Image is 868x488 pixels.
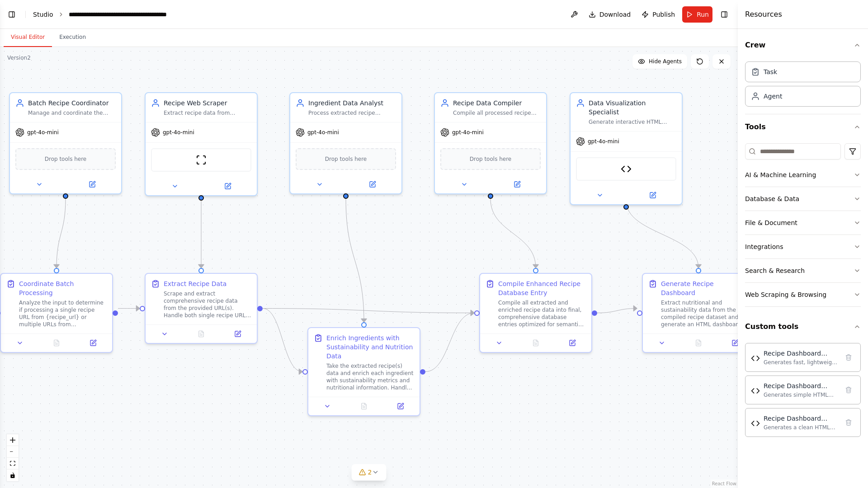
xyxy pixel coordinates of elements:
div: Recipe Web Scraper [164,99,251,108]
nav: breadcrumb [33,10,170,19]
div: Recipe Dashboard Generator [764,414,839,423]
a: Studio [33,11,53,18]
span: Drop tools here [470,155,512,164]
div: Agent [764,92,782,101]
button: Delete tool [842,384,855,396]
span: Publish [652,10,675,19]
div: Process extracted recipe ingredients and enrich them with sustainability data and nutritional inf... [308,109,396,117]
button: Open in side panel [202,181,253,192]
img: Recipe Dashboard Generator [751,419,760,428]
button: zoom in [7,434,19,446]
button: Crew [745,33,861,58]
div: Recipe Data Compiler [453,99,541,108]
button: No output available [182,328,221,339]
button: No output available [679,338,718,348]
div: Compile Enhanced Recipe Database Entry [498,279,586,297]
g: Edge from e03b1871-8002-4138-8891-02e425482ea1 to b02262ab-38f2-4b6c-8265-60b052d1bd22 [622,201,703,268]
button: No output available [517,338,555,348]
div: Recipe Dashboard Generator [764,349,839,358]
img: Recipe Dashboard Generator [621,164,632,174]
button: Publish [638,6,679,23]
div: Manage and coordinate the processing of multiple recipe URLs from {recipe_urls} input. Determine ... [28,109,116,117]
div: React Flow controls [7,434,19,481]
img: ScrapeWebsiteTool [196,155,207,165]
div: Generates a clean HTML dashboard with nutritional charts and sustainability metrics from recipe d... [764,424,839,431]
g: Edge from 57b9e765-87b2-457c-8b27-67dc3a75f98d to 4032dd59-633e-4332-9b0f-b701a9654c9f [263,304,474,318]
button: Visual Editor [4,28,52,47]
div: Web Scraping & Browsing [745,290,826,299]
div: Coordinate Batch Processing [19,279,107,297]
button: No output available [345,401,383,412]
button: Open in side panel [719,338,750,348]
div: Ingredient Data Analyst [308,99,396,108]
div: Generates fast, lightweight HTML dashboards with basic charts from recipe JSON data - optimized f... [764,359,839,366]
button: Open in side panel [627,190,678,201]
div: Search & Research [745,266,805,275]
div: Version 2 [7,54,31,61]
div: Extract Recipe Data [164,279,226,288]
span: Download [599,10,631,19]
div: Ingredient Data AnalystProcess extracted recipe ingredients and enrich them with sustainability d... [289,92,402,194]
button: Hide right sidebar [718,8,731,21]
div: Tools [745,140,861,314]
button: Open in side panel [66,179,118,190]
button: Open in side panel [491,179,542,190]
button: Open in side panel [222,328,253,339]
button: Open in side panel [557,338,588,348]
span: Drop tools here [45,155,87,164]
span: Drop tools here [325,155,367,164]
button: Open in side panel [385,401,416,412]
a: React Flow attribution [712,481,736,486]
button: Integrations [745,235,861,258]
div: Extract recipe data from {recipe_url} including recipe name, ingredients with amounts, cooking me... [164,109,251,117]
g: Edge from 6a655bd8-4421-4f2c-a549-1258cd0b9024 to 4032dd59-633e-4332-9b0f-b701a9654c9f [425,309,474,376]
button: 2 [352,464,387,481]
button: AI & Machine Learning [745,163,861,187]
div: Recipe Dashboard Generator [764,381,839,390]
div: AI & Machine Learning [745,170,816,179]
img: Recipe Dashboard Generator [751,386,760,395]
div: Scrape and extract comprehensive recipe data from the provided URL(s). Handle both single recipe ... [164,290,251,319]
button: Download [585,6,635,23]
span: gpt-4o-mini [307,129,339,136]
div: Analyze the input to determine if processing a single recipe URL from {recipe_url} or multiple UR... [19,299,107,328]
div: Data Visualization SpecialistGenerate interactive HTML dashboards from recipe JSON data using the... [570,92,683,205]
span: gpt-4o-mini [163,129,194,136]
button: Execution [52,28,93,47]
span: gpt-4o-mini [588,138,619,145]
button: File & Document [745,211,861,235]
span: Run [697,10,709,19]
span: 2 [368,468,372,477]
div: Recipe Web ScraperExtract recipe data from {recipe_url} including recipe name, ingredients with a... [145,92,258,196]
g: Edge from 8eec6e17-2251-41a2-9a5f-92bea1cb8862 to e1e85ae4-f7eb-4dd6-8f67-d19494cbd46d [52,199,70,268]
span: gpt-4o-mini [27,129,59,136]
button: Web Scraping & Browsing [745,283,861,306]
button: fit view [7,458,19,469]
button: Show left sidebar [5,8,18,21]
div: Generates simple HTML dashboards with nutrition charts from recipe data using only built-in Pytho... [764,391,839,399]
div: Extract nutritional and sustainability data from the compiled recipe dataset and generate an HTML... [661,299,749,328]
div: Generate interactive HTML dashboards from recipe JSON data using the Recipe Dashboard Generator t... [589,118,676,126]
button: Custom tools [745,314,861,339]
button: Hide Agents [632,54,687,69]
button: Open in side panel [77,338,108,348]
div: Compile all extracted and enriched recipe data into final, comprehensive database entries optimiz... [498,299,586,328]
div: Compile all processed recipe data into a comprehensive, structured format that includes the origi... [453,109,541,117]
button: Open in side panel [347,179,398,190]
div: Generate Recipe DashboardExtract nutritional and sustainability data from the compiled recipe dat... [642,273,755,353]
g: Edge from e1e85ae4-f7eb-4dd6-8f67-d19494cbd46d to 57b9e765-87b2-457c-8b27-67dc3a75f98d [118,304,140,313]
button: Search & Research [745,259,861,282]
div: Data Visualization Specialist [589,99,676,117]
button: Delete tool [842,351,855,364]
h4: Resources [745,9,782,20]
g: Edge from 57b9e765-87b2-457c-8b27-67dc3a75f98d to 6a655bd8-4421-4f2c-a549-1258cd0b9024 [263,304,302,376]
div: Database & Data [745,194,799,203]
div: Extract Recipe DataScrape and extract comprehensive recipe data from the provided URL(s). Handle ... [145,273,258,344]
span: Hide Agents [649,58,682,65]
div: Generate Recipe Dashboard [661,279,749,297]
span: gpt-4o-mini [452,129,484,136]
button: zoom out [7,446,19,458]
g: Edge from c53eac81-93f0-4543-8caa-f9281e849d0d to 57b9e765-87b2-457c-8b27-67dc3a75f98d [197,201,206,268]
div: Compile Enhanced Recipe Database EntryCompile all extracted and enriched recipe data into final, ... [479,273,592,353]
g: Edge from 4032dd59-633e-4332-9b0f-b701a9654c9f to b02262ab-38f2-4b6c-8265-60b052d1bd22 [597,304,637,318]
